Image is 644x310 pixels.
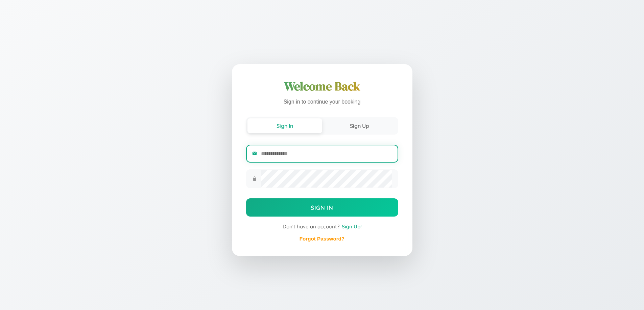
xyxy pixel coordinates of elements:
[246,97,398,107] p: Sign in to continue your booking
[246,78,398,94] h1: Welcome Back
[246,198,398,217] button: Sign In
[246,223,398,230] div: Don't have an account?
[300,236,344,242] a: Forgot Password?
[342,223,362,230] span: Sign Up!
[247,118,322,133] button: Sign In
[322,118,397,133] button: Sign Up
